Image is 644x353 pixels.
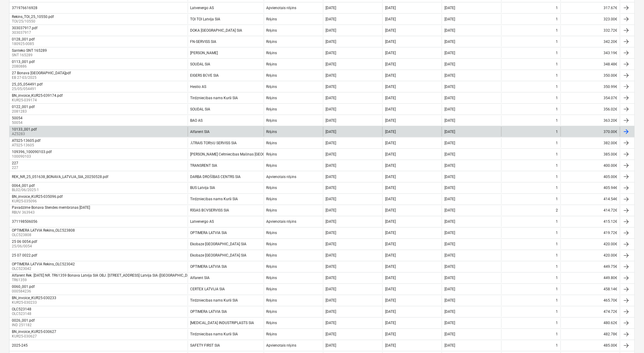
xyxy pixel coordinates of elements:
[190,310,227,314] div: OPTIMERA LATVIA SIA
[12,6,37,10] div: 371976616928
[556,40,558,44] div: 1
[12,127,37,131] div: 10133_001.pdf
[561,262,620,272] div: 449.75€
[326,299,336,303] div: [DATE]
[385,107,396,111] div: [DATE]
[12,289,36,294] p: 000584236
[556,51,558,55] div: 1
[12,154,53,159] p: 100090103
[266,310,277,314] div: Rēķins
[12,267,76,272] p: OLC523042
[444,299,455,303] div: [DATE]
[190,130,210,134] div: Alfarent SIA
[444,130,455,134] div: [DATE]
[444,118,455,123] div: [DATE]
[561,285,620,294] div: 458.14€
[556,17,558,21] div: 1
[444,197,455,201] div: [DATE]
[12,233,76,238] p: OLC523808
[266,141,277,145] div: Rēķins
[556,152,558,156] div: 1
[561,127,620,137] div: 370.00€
[12,86,44,92] p: 25/05/054491
[190,62,211,66] div: SOUDAL SIA
[12,285,35,289] div: 0060_001.pdf
[561,161,620,170] div: 400.00€
[190,96,238,100] div: Tirdzniecības nams Kurši SIA
[385,17,396,21] div: [DATE]
[326,107,336,111] div: [DATE]
[326,231,336,235] div: [DATE]
[190,163,218,168] div: TRANSRENT SIA
[12,195,63,199] div: BN_invoice_KUR25-035096.pdf
[266,208,277,213] div: Rēķins
[556,287,558,292] div: 1
[266,253,277,258] div: Rēķins
[190,28,242,33] div: DOKA [GEOGRAPHIC_DATA] SIA
[385,141,396,145] div: [DATE]
[12,229,75,233] div: OPTIMERA LATVIA Rekins_OLC523808
[561,239,620,249] div: 420.00€
[12,274,203,278] div: Alfarent Rek. [DATE] NR. TR61359 Bonava Latvija SIA OBJ. [STREET_ADDRESS] Latvija SIA ([GEOGRAPHI...
[444,310,455,314] div: [DATE]
[266,321,277,326] div: Rēķins
[12,161,18,165] div: 227
[444,85,455,89] div: [DATE]
[12,300,57,306] p: KUR25-030233
[556,62,558,66] div: 1
[12,30,39,35] p: 303037917
[561,194,620,204] div: 414.54€
[12,26,37,30] div: 303037917.pdf
[190,17,221,21] div: TOI TOI Latvija SIA
[12,60,35,64] div: 0113_001.pdf
[326,51,336,55] div: [DATE]
[444,242,455,246] div: [DATE]
[326,175,336,179] div: [DATE]
[556,163,558,168] div: 1
[561,251,620,260] div: 420.00€
[326,265,336,269] div: [DATE]
[444,186,455,190] div: [DATE]
[326,310,336,314] div: [DATE]
[266,276,277,281] div: Rēķins
[266,96,277,100] div: Rēķins
[444,62,455,66] div: [DATE]
[266,152,277,157] div: Rēķins
[266,332,277,337] div: Rēķins
[385,73,396,78] div: [DATE]
[561,228,620,238] div: 419.72€
[561,14,620,24] div: 323.00€
[385,265,396,269] div: [DATE]
[12,262,75,267] div: OPTIMERA LATVIA Rekins_OLC523042
[12,330,56,334] div: BN_invoice_KUR25-030627
[190,220,214,224] div: Latvenergo AS
[561,273,620,283] div: 449.80€
[385,118,396,123] div: [DATE]
[266,186,277,190] div: Rēķins
[556,118,558,123] div: 1
[561,307,620,317] div: 474.72€
[556,253,558,258] div: 1
[12,15,54,19] div: Rekins_TOI_25_10550.pdf
[561,149,620,159] div: 385.00€
[326,186,336,190] div: [DATE]
[556,130,558,134] div: 1
[12,278,204,283] p: TR61359
[385,51,396,55] div: [DATE]
[326,253,336,258] div: [DATE]
[190,344,220,348] div: SAFETY FIRST SIA
[326,332,336,337] div: [DATE]
[326,6,336,10] div: [DATE]
[385,332,396,337] div: [DATE]
[326,242,336,246] div: [DATE]
[190,107,211,111] div: SOUDAL SIA
[12,98,64,103] p: KUR25-039174
[444,152,455,156] div: [DATE]
[444,40,455,44] div: [DATE]
[266,220,296,224] div: Apvienotais rēķins
[190,51,218,55] div: [PERSON_NAME]
[385,28,396,33] div: [DATE]
[326,130,336,134] div: [DATE]
[444,6,455,10] div: [DATE]
[385,152,396,156] div: [DATE]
